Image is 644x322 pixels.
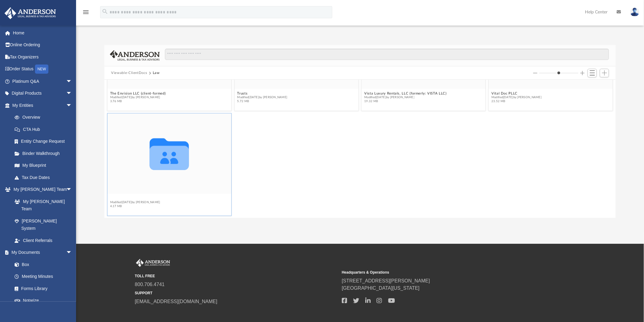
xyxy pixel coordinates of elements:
span: arrow_drop_down [66,99,78,112]
input: Search files and folders [165,49,609,60]
a: Entity Change Request [9,135,81,148]
a: Overview [9,111,81,124]
a: Client Referrals [9,234,78,247]
span: 5.72 MB [237,100,288,103]
a: My [PERSON_NAME] Teamarrow_drop_down [4,184,78,196]
a: Tax Organizers [4,51,81,63]
button: Vista Luxury Rentals, LLC (formerly: VISTA LLC) [364,92,447,96]
a: My Blueprint [9,159,78,172]
a: [EMAIL_ADDRESS][DOMAIN_NAME] [135,299,217,304]
a: Meeting Minutes [9,271,78,283]
img: Anderson Advisors Platinum Portal [135,259,171,267]
a: CTA Hub [9,123,81,135]
span: Modified [DATE] by [PERSON_NAME] [237,96,288,100]
a: Online Ordering [4,39,81,51]
button: The Envision LLC (client-formed) [110,92,166,96]
span: 19.32 MB [364,100,447,103]
a: My Documentsarrow_drop_down [4,247,78,259]
img: User Pic [630,8,639,16]
a: [GEOGRAPHIC_DATA][US_STATE] [342,285,420,291]
button: Viewable-ClientDocs [111,70,147,76]
img: Anderson Advisors Platinum Portal [3,7,58,19]
a: menu [82,12,89,16]
span: arrow_drop_down [66,87,78,100]
div: NEW [35,65,48,74]
a: [PERSON_NAME] System [9,215,78,234]
span: 3.76 MB [110,100,166,103]
i: search [102,8,108,15]
a: Digital Productsarrow_drop_down [4,87,81,100]
button: Add [600,69,609,77]
button: Decrease column size [533,71,537,75]
span: 23.52 MB [492,100,542,103]
button: Increase column size [580,71,585,75]
span: arrow_drop_down [66,75,78,88]
div: grid [104,80,616,218]
span: Modified [DATE] by [PERSON_NAME] [110,96,166,100]
button: Switch to List View [588,69,597,77]
a: Forms Library [9,282,75,295]
a: My [PERSON_NAME] Team [9,195,75,215]
span: arrow_drop_down [66,247,78,259]
a: Binder Walkthrough [9,147,81,159]
button: Vital Doc PLLC [492,92,542,96]
a: [STREET_ADDRESS][PERSON_NAME] [342,278,430,283]
a: Home [4,27,81,39]
input: Column size [539,71,579,75]
span: arrow_drop_down [66,184,78,196]
small: Headquarters & Operations [342,270,544,275]
a: My Entitiesarrow_drop_down [4,99,81,111]
span: Modified [DATE] by [PERSON_NAME] [110,201,160,205]
span: Modified [DATE] by [PERSON_NAME] [364,96,447,100]
button: Law [153,70,160,76]
a: Tax Due Dates [9,171,81,184]
a: Notarize [9,295,78,307]
small: SUPPORT [135,290,338,296]
a: 800.706.4741 [135,282,165,287]
i: menu [82,9,89,16]
button: Trusts [237,92,288,96]
a: Platinum Q&Aarrow_drop_down [4,75,81,87]
a: Order StatusNEW [4,63,81,75]
small: TOLL FREE [135,273,338,279]
button: Yellow Rabbit, LLC [110,197,160,201]
span: Modified [DATE] by [PERSON_NAME] [492,96,542,100]
a: Box [9,258,75,271]
span: 4.17 MB [110,205,160,208]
